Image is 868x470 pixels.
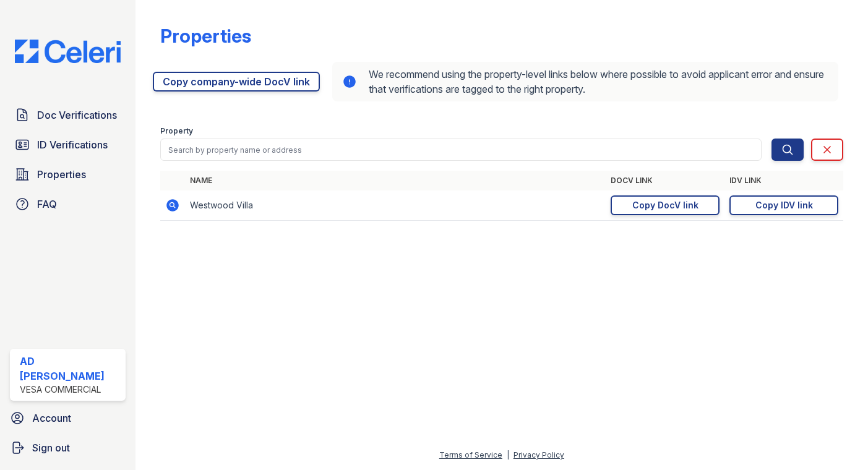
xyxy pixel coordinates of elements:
[185,171,606,190] th: Name
[439,450,502,459] a: Terms of Service
[153,72,320,92] a: Copy company-wide DocV link
[606,171,724,190] th: DocV Link
[5,40,131,63] img: CE_Logo_Blue-a8612792a0a2168367f1c8372b55b34899dd931a85d93a1a3d3e32e68fde9ad4.png
[729,195,838,215] a: Copy IDV link
[10,132,126,157] a: ID Verifications
[513,450,564,459] a: Privacy Policy
[5,406,131,430] a: Account
[10,103,126,127] a: Doc Verifications
[160,25,251,47] div: Properties
[611,195,720,215] a: Copy DocV link
[185,190,606,221] td: Westwood Villa
[160,139,762,161] input: Search by property name or address
[160,126,193,136] label: Property
[10,192,126,216] a: FAQ
[32,440,70,455] span: Sign out
[507,450,509,459] div: |
[20,383,121,396] div: Vesa Commercial
[332,62,839,101] div: We recommend using the property-level links below where possible to avoid applicant error and ens...
[632,199,698,211] div: Copy DocV link
[10,162,126,187] a: Properties
[37,108,117,122] span: Doc Verifications
[37,137,108,152] span: ID Verifications
[32,411,71,425] span: Account
[5,435,131,460] a: Sign out
[37,197,57,211] span: FAQ
[37,167,86,182] span: Properties
[755,199,813,211] div: Copy IDV link
[20,354,121,383] div: AD [PERSON_NAME]
[724,171,843,190] th: IDV Link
